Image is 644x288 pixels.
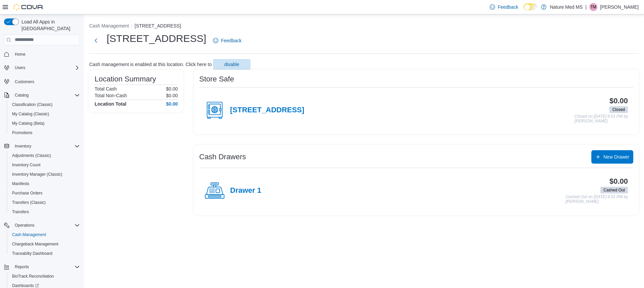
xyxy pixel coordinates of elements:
span: TM [590,3,596,11]
span: My Catalog (Classic) [9,110,80,118]
span: Inventory Manager (Classic) [9,170,80,178]
span: My Catalog (Beta) [12,121,45,126]
button: Adjustments (Classic) [7,151,83,160]
a: Inventory Count [9,161,43,169]
a: Feedback [210,34,244,47]
nav: An example of EuiBreadcrumbs [89,22,639,31]
p: Cash management is enabled at this location. Click here to [89,62,212,67]
span: Feedback [221,37,241,44]
span: Cashed Out [600,187,628,193]
a: Traceabilty Dashboard [9,249,55,257]
button: Inventory Manager (Classic) [7,170,83,179]
h1: [STREET_ADDRESS] [107,32,206,45]
button: Operations [12,221,37,229]
button: Catalog [12,91,31,99]
span: Cash Management [9,231,80,239]
span: Catalog [15,93,29,98]
a: Inventory Manager (Classic) [9,170,65,178]
span: Inventory Manager (Classic) [12,172,62,177]
span: Traceabilty Dashboard [12,251,52,256]
button: Users [12,64,28,72]
a: Home [12,50,28,58]
button: Next [89,34,103,47]
span: Purchase Orders [9,189,80,197]
button: Transfers (Classic) [7,198,83,207]
span: My Catalog (Classic) [12,111,49,117]
a: BioTrack Reconciliation [9,272,57,280]
span: Cash Management [12,232,46,237]
p: $0.00 [166,86,178,92]
a: Chargeback Management [9,240,61,248]
h3: $0.00 [609,97,628,105]
button: Users [1,63,83,72]
span: Inventory Count [9,161,80,169]
button: Transfers [7,207,83,217]
span: Transfers [9,208,80,216]
a: My Catalog (Classic) [9,110,52,118]
span: Home [15,52,25,57]
button: My Catalog (Classic) [7,109,83,119]
h4: $0.00 [166,101,178,107]
p: | [585,3,587,11]
button: Chargeback Management [7,239,83,249]
button: My Catalog (Beta) [7,119,83,128]
span: Manifests [9,180,80,188]
span: Classification (Classic) [12,102,53,107]
span: Adjustments (Classic) [9,152,80,160]
span: Manifests [12,181,29,186]
div: Terri McFarlin [589,3,597,11]
span: Customers [12,77,80,85]
span: Users [12,64,80,72]
button: [STREET_ADDRESS] [135,23,181,28]
span: Transfers [12,209,29,215]
p: Closed on [DATE] 6:01 PM by [PERSON_NAME] [575,114,628,123]
button: disable [213,59,251,70]
span: Promotions [9,129,80,137]
span: Promotions [12,130,33,135]
a: Purchase Orders [9,189,45,197]
h4: Location Total [95,101,126,107]
button: Reports [12,263,32,271]
a: Transfers (Classic) [9,198,48,207]
h6: Total Non-Cash [95,93,127,98]
button: Inventory [12,142,34,150]
span: Operations [15,223,35,228]
button: Cash Management [89,23,129,28]
p: Nature Med MS [550,3,583,11]
h6: Total Cash [95,86,117,92]
a: My Catalog (Beta) [9,119,47,127]
button: BioTrack Reconciliation [7,272,83,281]
a: Classification (Classic) [9,101,55,109]
button: Classification (Classic) [7,100,83,109]
span: Closed [612,107,625,113]
span: Inventory [12,142,80,150]
span: BioTrack Reconciliation [12,274,54,279]
button: Inventory [1,141,83,151]
span: Chargeback Management [9,240,80,248]
button: Promotions [7,128,83,137]
span: Traceabilty Dashboard [9,249,80,257]
a: Cash Management [9,231,49,239]
span: Load All Apps in [GEOGRAPHIC_DATA] [19,18,80,32]
button: Cash Management [7,230,83,239]
span: Customers [15,79,34,84]
button: Purchase Orders [7,188,83,198]
a: Promotions [9,129,35,137]
button: Customers [1,76,83,86]
span: Reports [15,264,29,270]
button: Manifests [7,179,83,188]
a: Adjustments (Classic) [9,152,54,160]
button: Inventory Count [7,160,83,170]
span: Classification (Classic) [9,101,80,109]
button: Operations [1,221,83,230]
span: Transfers (Classic) [9,198,80,207]
a: Feedback [487,0,521,14]
span: My Catalog (Beta) [9,119,80,127]
img: Cova [13,4,44,10]
span: Home [12,50,80,58]
a: Transfers [9,208,32,216]
h4: [STREET_ADDRESS] [230,106,304,115]
span: Purchase Orders [12,190,43,196]
p: [PERSON_NAME] [600,3,639,11]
